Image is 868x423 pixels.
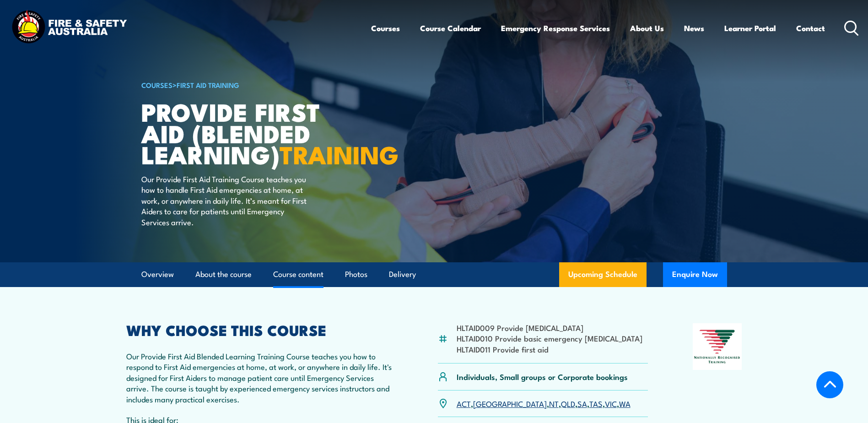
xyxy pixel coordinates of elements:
a: Delivery [389,262,416,287]
p: , , , , , , , [457,398,631,409]
a: NT [549,398,559,409]
a: Upcoming Schedule [559,262,647,287]
li: HLTAID009 Provide [MEDICAL_DATA] [457,322,642,333]
a: Contact [796,16,825,40]
a: VIC [605,398,617,409]
a: Learner Portal [724,16,776,40]
p: Our Provide First Aid Blended Learning Training Course teaches you how to respond to First Aid em... [126,351,394,404]
h1: Provide First Aid (Blended Learning) [141,101,367,165]
a: ACT [457,398,471,409]
a: Course content [273,262,323,287]
a: [GEOGRAPHIC_DATA] [473,398,547,409]
h2: WHY CHOOSE THIS COURSE [126,323,394,336]
h6: > [141,79,367,90]
a: COURSES [141,80,173,90]
a: WA [619,398,631,409]
img: Nationally Recognised Training logo. [693,323,742,370]
a: About the course [195,262,252,287]
button: Enquire Now [663,262,727,287]
a: QLD [561,398,575,409]
li: HLTAID010 Provide basic emergency [MEDICAL_DATA] [457,333,642,343]
a: Courses [371,16,400,40]
a: SA [577,398,587,409]
p: Our Provide First Aid Training Course teaches you how to handle First Aid emergencies at home, at... [141,174,308,227]
a: News [684,16,704,40]
a: Overview [141,262,174,287]
a: First Aid Training [177,80,239,90]
a: Course Calendar [420,16,481,40]
p: Individuals, Small groups or Corporate bookings [457,371,628,382]
a: TAS [589,398,603,409]
a: About Us [630,16,664,40]
strong: TRAINING [280,135,399,173]
li: HLTAID011 Provide first aid [457,344,642,354]
a: Photos [345,262,367,287]
a: Emergency Response Services [501,16,610,40]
